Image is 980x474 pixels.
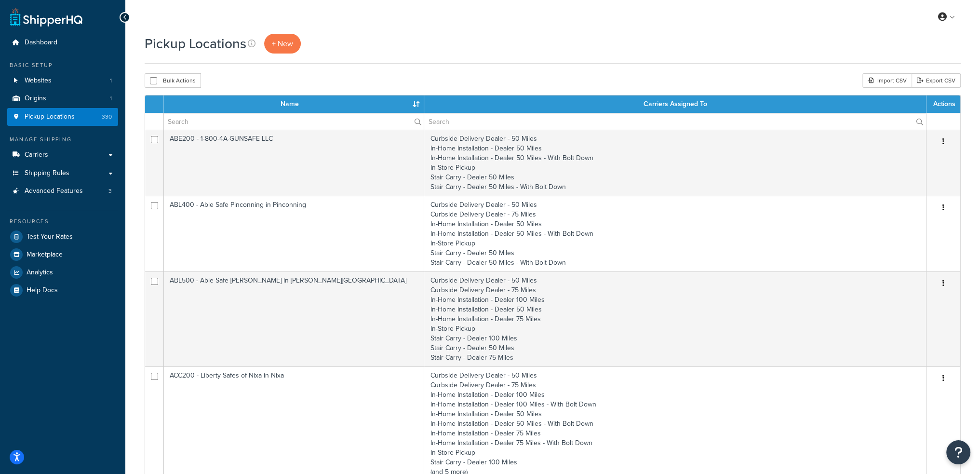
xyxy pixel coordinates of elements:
input: Search [164,113,424,130]
input: Search [424,113,926,130]
span: Shipping Rules [25,169,69,177]
span: 3 [108,187,112,195]
span: Dashboard [25,39,57,47]
td: ABE200 - 1-800-4A-GUNSAFE LLC [164,130,424,196]
div: Basic Setup [7,61,118,69]
div: Manage Shipping [7,135,118,144]
h1: Pickup Locations [145,34,246,53]
span: 1 [110,95,112,103]
th: Name : activate to sort column ascending [164,95,424,113]
span: 330 [102,113,112,121]
td: Curbside Delivery Dealer - 50 Miles Curbside Delivery Dealer - 75 Miles In-Home Installation - De... [424,271,926,366]
span: 1 [110,77,112,85]
a: Test Your Rates [7,228,118,245]
button: Bulk Actions [145,73,201,88]
td: Curbside Delivery Dealer - 50 Miles Curbside Delivery Dealer - 75 Miles In-Home Installation - De... [424,196,926,271]
td: ABL400 - Able Safe Pinconning in Pinconning [164,196,424,271]
a: ShipperHQ Home [10,7,82,27]
a: Carriers [7,146,118,164]
a: Dashboard [7,34,118,52]
span: Help Docs [27,286,58,295]
div: Import CSV [862,73,912,88]
span: Pickup Locations [25,113,75,121]
button: Open Resource Center [946,440,970,464]
a: Advanced Features 3 [7,182,118,200]
span: Test Your Rates [27,233,73,241]
a: Export CSV [912,73,961,88]
td: Curbside Delivery Dealer - 50 Miles In-Home Installation - Dealer 50 Miles In-Home Installation -... [424,130,926,196]
span: Carriers [25,151,48,159]
span: Websites [25,77,52,85]
a: Marketplace [7,246,118,263]
a: Shipping Rules [7,164,118,182]
td: ABL500 - Able Safe [PERSON_NAME] in [PERSON_NAME][GEOGRAPHIC_DATA] [164,271,424,366]
span: Analytics [27,269,53,277]
a: Pickup Locations 330 [7,108,118,126]
a: + New [264,34,301,54]
li: Websites [7,72,118,90]
div: Resources [7,217,118,226]
span: + New [272,38,293,49]
li: Pickup Locations [7,108,118,126]
span: Marketplace [27,251,63,259]
a: Analytics [7,264,118,281]
a: Origins 1 [7,90,118,108]
span: Advanced Features [25,187,83,195]
a: Websites 1 [7,72,118,90]
li: Origins [7,90,118,108]
a: Help Docs [7,282,118,299]
li: Advanced Features [7,182,118,200]
span: Origins [25,95,46,103]
th: Carriers Assigned To [424,95,926,113]
th: Actions [926,95,960,113]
